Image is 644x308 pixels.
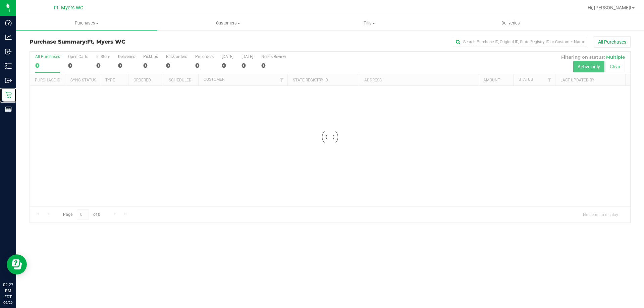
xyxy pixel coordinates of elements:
p: 09/26 [3,300,13,305]
a: Tills [299,16,440,30]
span: Ft. Myers WC [54,5,83,11]
span: Customers [158,20,298,26]
inline-svg: Inventory [5,63,12,69]
p: 02:27 PM EDT [3,282,13,300]
a: Purchases [16,16,157,30]
h3: Purchase Summary: [30,39,230,45]
inline-svg: Retail [5,91,12,98]
inline-svg: Analytics [5,34,12,41]
a: Customers [157,16,299,30]
span: Deliveries [492,20,529,26]
button: All Purchases [594,36,631,48]
a: Deliveries [440,16,581,30]
inline-svg: Dashboard [5,19,12,26]
inline-svg: Outbound [5,77,12,84]
span: Ft. Myers WC [87,39,125,45]
span: Tills [299,20,439,26]
span: Purchases [16,20,157,26]
inline-svg: Inbound [5,48,12,55]
span: Hi, [PERSON_NAME]! [588,5,631,10]
iframe: Resource center [7,254,27,274]
inline-svg: Reports [5,106,12,113]
input: Search Purchase ID, Original ID, State Registry ID or Customer Name... [453,37,587,47]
